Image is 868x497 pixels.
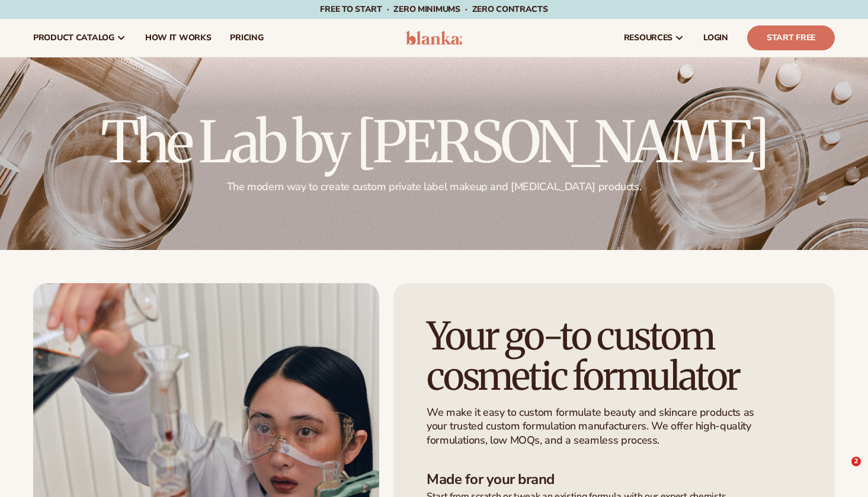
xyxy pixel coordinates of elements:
[320,4,547,15] span: Free to start · ZERO minimums · ZERO contracts
[230,33,263,43] span: pricing
[827,457,856,485] iframe: Intercom live chat
[747,25,835,50] a: Start Free
[427,406,761,447] p: We make it easy to custom formulate beauty and skincare products as your trusted custom formulati...
[136,19,221,57] a: How It Works
[427,471,802,488] h3: Made for your brand
[33,33,114,43] span: product catalog
[427,316,787,396] h1: Your go-to custom cosmetic formulator
[145,33,212,43] span: How It Works
[624,33,672,43] span: resources
[851,457,861,466] span: 2
[101,114,768,171] h2: The Lab by [PERSON_NAME]
[101,180,768,194] p: The modern way to create custom private label makeup and [MEDICAL_DATA] products.
[694,19,738,57] a: LOGIN
[220,19,273,57] a: pricing
[614,19,694,57] a: resources
[406,31,462,45] img: logo
[24,19,136,57] a: product catalog
[703,33,728,43] span: LOGIN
